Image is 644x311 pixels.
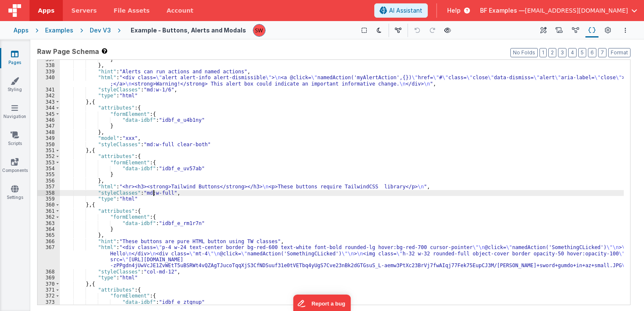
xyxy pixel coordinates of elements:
[38,220,60,226] div: 363
[38,62,60,68] div: 338
[38,269,60,275] div: 368
[38,147,60,153] div: 351
[38,232,60,238] div: 365
[38,153,60,159] div: 352
[38,166,60,172] div: 354
[510,48,538,57] button: No Folds
[38,105,60,111] div: 344
[131,27,246,33] h4: Example - Buttons, Alerts and Modals
[38,178,60,184] div: 356
[38,75,60,87] div: 340
[114,6,150,15] span: File Assets
[38,275,60,281] div: 369
[38,293,60,299] div: 372
[389,6,422,15] span: AI Assistant
[253,24,265,36] img: d5d5e22eeaee244ecab42caaf22dbd7e
[38,93,60,99] div: 342
[38,111,60,117] div: 345
[38,190,60,196] div: 358
[38,239,60,244] div: 366
[90,26,111,35] div: Dev V3
[38,117,60,123] div: 346
[525,6,628,15] span: [EMAIL_ADDRESS][DOMAIN_NAME]
[38,142,60,147] div: 350
[620,25,631,35] button: Options
[38,123,60,129] div: 347
[578,48,586,57] button: 5
[13,26,29,35] div: Apps
[598,48,606,57] button: 7
[539,48,547,57] button: 1
[45,26,73,35] div: Examples
[38,202,60,208] div: 360
[38,56,60,62] div: 337
[38,281,60,287] div: 370
[447,6,461,15] span: Help
[38,6,54,15] span: Apps
[38,99,60,105] div: 343
[588,48,596,57] button: 6
[38,87,60,93] div: 341
[38,299,60,305] div: 373
[480,6,637,15] button: BF Examples — [EMAIL_ADDRESS][DOMAIN_NAME]
[71,6,97,15] span: Servers
[38,172,60,177] div: 355
[38,226,60,232] div: 364
[38,129,60,135] div: 348
[558,48,566,57] button: 3
[568,48,577,57] button: 4
[374,3,428,18] button: AI Assistant
[480,6,525,15] span: BF Examples —
[38,287,60,293] div: 371
[38,184,60,190] div: 357
[38,244,60,269] div: 367
[548,48,556,57] button: 2
[38,69,60,75] div: 339
[38,160,60,166] div: 353
[37,46,99,56] span: Raw Page Schema
[38,196,60,202] div: 359
[608,48,631,57] button: Format
[38,135,60,141] div: 349
[38,214,60,220] div: 362
[38,208,60,214] div: 361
